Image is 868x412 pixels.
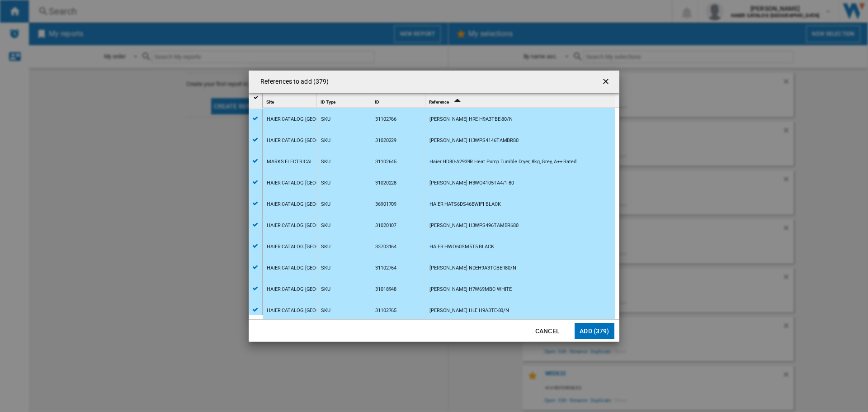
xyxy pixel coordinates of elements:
div: HAIER CATALOG [GEOGRAPHIC_DATA] [267,173,353,194]
h4: References to add (379) [256,77,329,86]
div: HAIER CATALOG [GEOGRAPHIC_DATA] [267,300,353,321]
div: 31102766 [375,109,396,130]
div: [PERSON_NAME] HLE H9A3TE-80/N [429,300,509,321]
div: SKU [321,300,330,321]
div: SKU [321,237,330,257]
div: MARKS ELECTRICAL [267,152,312,172]
div: HAIER CATALOG [GEOGRAPHIC_DATA] [267,215,353,236]
span: Reference [429,99,449,104]
div: SKU [321,258,330,279]
div: 31102765 [375,300,396,321]
div: 31020229 [375,130,396,151]
div: Site Sort None [264,94,316,108]
div: HAIER CATALOG [GEOGRAPHIC_DATA] [267,130,353,151]
div: SKU [321,194,330,215]
div: SKU [321,173,330,194]
button: getI18NText('BUTTONS.CLOSE_DIALOG') [598,73,616,91]
div: SKU [321,109,330,130]
div: ID Type Sort None [319,94,371,108]
div: Sort Ascending [427,94,615,108]
button: Add (379) [575,323,614,339]
span: ID Type [321,99,335,104]
div: HAIER CATALOG [GEOGRAPHIC_DATA] [267,258,353,279]
div: 31018948 [375,279,396,300]
div: 31020228 [375,173,396,194]
div: HAIER HWO60SM5T5 BLACK [429,237,494,257]
div: [PERSON_NAME] H7W69MBC WHITE [429,279,512,300]
div: [PERSON_NAME] HRE H9A3TBE-80/N [429,109,513,130]
div: 36901709 [375,194,396,215]
div: 31020107 [375,215,396,236]
div: HAIER HATS6DS46BWIFI BLACK [429,194,500,215]
div: Sort None [373,94,425,108]
div: HAIER CATALOG [GEOGRAPHIC_DATA] [267,279,353,300]
div: [PERSON_NAME] H3WPS496TAMBR680 [429,215,519,236]
button: Cancel [528,323,567,339]
div: [PERSON_NAME] H3WPS4146TAMBR80 [429,130,519,151]
div: SKU [321,152,330,172]
span: Site [266,99,274,104]
div: 31102645 [375,152,396,172]
div: Sort None [319,94,371,108]
div: Sort None [264,94,316,108]
ng-md-icon: getI18NText('BUTTONS.CLOSE_DIALOG') [601,77,612,88]
div: HAIER CATALOG [GEOGRAPHIC_DATA] [267,109,353,130]
div: Reference Sort Ascending [427,94,615,108]
div: [PERSON_NAME] H3WO4105TA4/1-80 [429,173,514,194]
span: ID [375,99,379,104]
span: Sort Ascending [450,99,464,104]
div: HAIER CATALOG [GEOGRAPHIC_DATA] [267,237,353,257]
div: 31102764 [375,258,396,279]
div: SKU [321,279,330,300]
div: HAIER CATALOG [GEOGRAPHIC_DATA] [267,194,353,215]
div: SKU [321,215,330,236]
div: Haier HD80-A2939R Heat Pump Tumble Dryer, 8kg, Grey, A++ Rated [429,152,576,172]
div: SKU [321,130,330,151]
div: [PERSON_NAME] NDEH9A3TCBER80/N [429,258,516,279]
div: ID Sort None [373,94,425,108]
div: 33703164 [375,237,396,257]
